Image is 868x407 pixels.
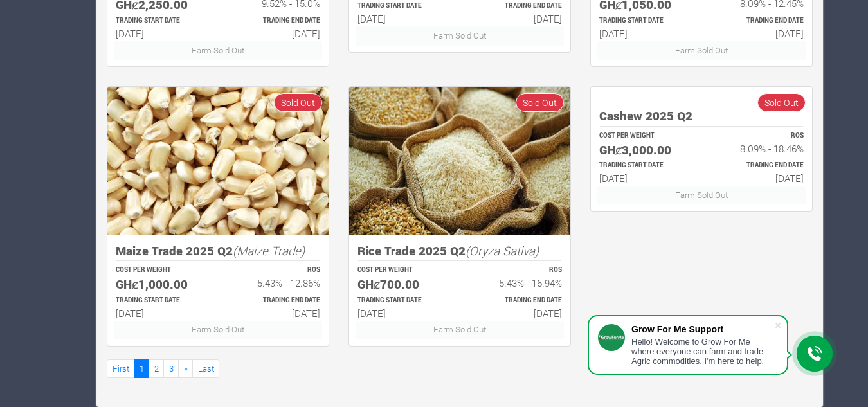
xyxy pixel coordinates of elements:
p: ROS [713,131,804,141]
p: Estimated Trading End Date [471,1,562,11]
h6: 5.43% - 12.86% [230,277,320,289]
h5: GHȼ700.00 [357,277,448,292]
h6: [DATE] [471,307,562,319]
h6: 5.43% - 16.94% [471,277,562,289]
p: Estimated Trading Start Date [116,16,206,26]
img: growforme image [349,87,570,235]
i: (Maize Trade) [233,242,305,258]
p: COST PER WEIGHT [116,266,206,275]
img: growforme image [107,87,329,235]
h6: [DATE] [116,28,206,39]
h5: Cashew 2025 Q2 [599,109,804,123]
span: » [184,363,188,374]
h6: [DATE] [713,28,804,39]
p: COST PER WEIGHT [357,266,448,275]
h5: GHȼ1,000.00 [116,277,206,292]
a: First [107,359,134,378]
h5: Maize Trade 2025 Q2 [116,244,320,258]
i: (Oryza Sativa) [466,242,539,258]
p: Estimated Trading Start Date [116,296,206,305]
h6: 8.09% - 18.46% [713,143,804,154]
p: COST PER WEIGHT [599,131,690,141]
p: Estimated Trading End Date [471,296,562,305]
h6: [DATE] [357,307,448,319]
span: Sold Out [757,93,806,112]
p: Estimated Trading End Date [230,296,320,305]
h6: [DATE] [116,307,206,319]
p: Estimated Trading Start Date [357,296,448,305]
h6: [DATE] [599,172,690,184]
p: ROS [471,266,562,275]
div: Grow For Me Support [631,324,774,334]
div: Hello! Welcome to Grow For Me where everyone can farm and trade Agric commodities. I'm here to help. [631,337,774,366]
p: Estimated Trading Start Date [599,161,690,170]
h6: [DATE] [471,13,562,24]
p: Estimated Trading Start Date [357,1,448,11]
p: Estimated Trading Start Date [599,16,690,26]
p: Estimated Trading End Date [230,16,320,26]
h6: [DATE] [230,307,320,319]
span: Sold Out [516,93,564,112]
a: 3 [163,359,179,378]
p: Estimated Trading End Date [713,16,804,26]
p: ROS [230,266,320,275]
h5: Rice Trade 2025 Q2 [357,244,562,258]
a: Last [192,359,219,378]
nav: Page Navigation [107,359,813,378]
h6: [DATE] [713,172,804,184]
h6: [DATE] [357,13,448,24]
h6: [DATE] [230,28,320,39]
h6: [DATE] [599,28,690,39]
span: Sold Out [274,93,322,112]
a: 2 [149,359,164,378]
p: Estimated Trading End Date [713,161,804,170]
a: 1 [134,359,149,378]
h5: GHȼ3,000.00 [599,143,690,158]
